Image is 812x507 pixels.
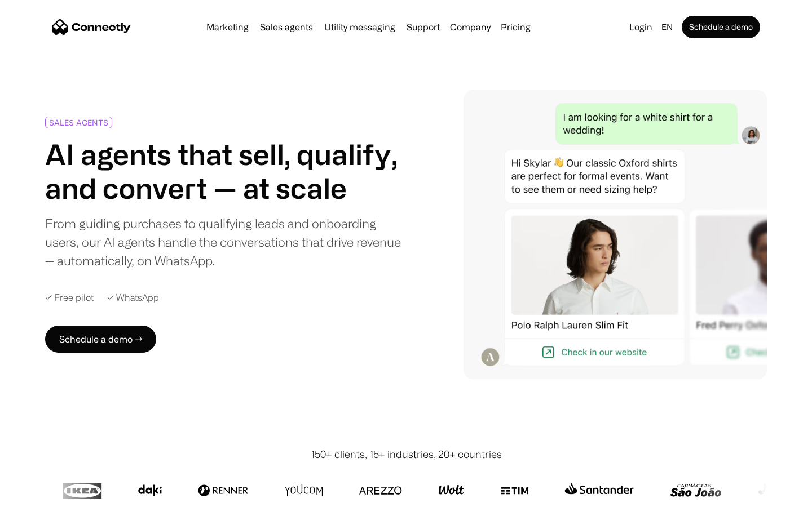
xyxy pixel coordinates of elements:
[255,23,317,32] a: Sales agents
[661,19,673,35] div: en
[496,23,535,32] a: Pricing
[311,447,502,462] div: 150+ clients, 15+ industries, 20+ countries
[320,23,400,32] a: Utility messaging
[107,292,159,303] div: ✓ WhatsApp
[682,16,760,38] a: Schedule a demo
[450,19,491,35] div: Company
[23,487,68,503] ul: Language list
[49,118,108,127] div: SALES AGENTS
[11,486,68,503] aside: Language selected: English
[45,326,156,353] a: Schedule a demo →
[625,19,657,35] a: Login
[45,292,94,303] div: ✓ Free pilot
[45,137,401,205] h1: AI agents that sell, qualify, and convert — at scale
[45,214,401,270] div: From guiding purchases to qualifying leads and onboarding users, our AI agents handle the convers...
[402,23,444,32] a: Support
[202,23,253,32] a: Marketing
